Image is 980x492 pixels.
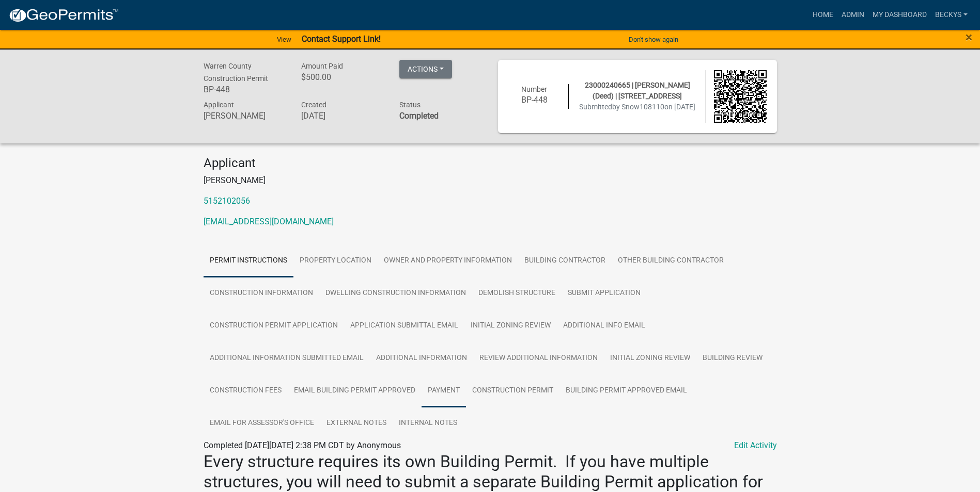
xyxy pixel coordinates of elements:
h6: BP-448 [508,95,561,105]
span: Amount Paid [301,62,343,70]
a: My Dashboard [868,5,931,25]
span: × [966,30,972,44]
h6: $500.00 [301,72,384,82]
a: Construction Fees [204,374,288,407]
a: Email Building Permit Approved [288,374,422,407]
h6: [PERSON_NAME] [204,111,286,121]
span: Warren County Construction Permit [204,62,268,83]
a: Home [808,5,837,25]
a: Additional Information Submitted Email [204,342,370,375]
h6: [DATE] [301,111,384,121]
a: 5152102056 [204,196,250,206]
a: Edit Activity [734,439,777,452]
span: 23000240665 | [PERSON_NAME] (Deed) | [STREET_ADDRESS] [585,81,690,100]
span: Number [521,85,547,93]
a: Demolish Structure [472,277,562,310]
a: External Notes [320,407,393,440]
p: [PERSON_NAME] [204,174,777,187]
a: Property Location [293,244,378,277]
span: Status [399,101,421,109]
a: Permit Instructions [204,244,293,277]
a: Admin [837,5,868,25]
a: Initial Zoning Review [464,309,557,342]
a: Other Building Contractor [612,244,730,277]
a: Dwelling Construction Information [319,277,472,310]
strong: Completed [399,111,439,121]
span: Submitted on [DATE] [579,103,695,111]
span: Created [301,101,326,109]
a: Payment [422,374,466,407]
a: Building Contractor [518,244,612,277]
a: Building Review [696,342,769,375]
button: Close [966,31,972,43]
a: Additional Information [370,342,473,375]
a: Email for Assessor's Office [204,407,320,440]
a: Submit Application [562,277,647,310]
a: View [273,31,295,48]
a: Owner and Property Information [378,244,518,277]
a: Application Submittal Email [344,309,464,342]
img: QR code [714,70,767,123]
span: Applicant [204,101,234,109]
a: Construction Information [204,277,319,310]
button: Actions [399,60,452,78]
h4: Applicant [204,156,777,171]
a: Construction Permit [466,374,559,407]
strong: Contact Support Link! [302,34,381,44]
span: Completed [DATE][DATE] 2:38 PM CDT by Anonymous [204,440,401,450]
a: Internal Notes [393,407,463,440]
span: by Snow108110 [612,103,664,111]
a: beckys [931,5,972,25]
button: Don't show again [625,31,682,48]
a: Additional Info Email [557,309,651,342]
a: Construction Permit Application [204,309,344,342]
a: [EMAIL_ADDRESS][DOMAIN_NAME] [204,217,334,226]
a: Review Additional Information [473,342,604,375]
a: Building Permit Approved Email [559,374,693,407]
a: Initial Zoning Review [604,342,696,375]
h6: BP-448 [204,85,286,94]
